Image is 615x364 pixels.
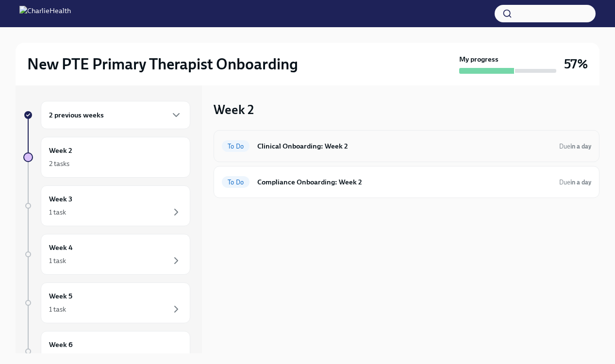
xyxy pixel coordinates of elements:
[23,234,190,275] a: Week 41 task
[570,143,591,150] strong: in a day
[19,6,71,21] img: CharlieHealth
[49,110,104,120] h6: 2 previous weeks
[257,177,551,187] h6: Compliance Onboarding: Week 2
[559,143,591,150] span: Due
[49,304,66,314] div: 1 task
[222,174,591,190] a: To DoCompliance Onboarding: Week 2Duein a day
[222,138,591,154] a: To DoClinical Onboarding: Week 2Duein a day
[23,185,190,226] a: Week 31 task
[49,145,72,156] h6: Week 2
[41,101,190,129] div: 2 previous weeks
[49,242,73,253] h6: Week 4
[559,178,591,187] span: September 6th, 2025 09:00
[257,141,551,151] h6: Clinical Onboarding: Week 2
[49,256,66,265] div: 1 task
[23,137,190,178] a: Week 22 tasks
[222,179,249,186] span: To Do
[49,207,66,217] div: 1 task
[49,339,73,350] h6: Week 6
[570,179,591,186] strong: in a day
[49,291,72,301] h6: Week 5
[559,142,591,151] span: September 6th, 2025 09:00
[49,159,69,168] div: 2 tasks
[49,353,66,363] div: 1 task
[49,194,72,204] h6: Week 3
[23,282,190,323] a: Week 51 task
[222,143,249,150] span: To Do
[459,54,499,64] strong: My progress
[559,179,591,186] span: Due
[214,101,254,118] h3: Week 2
[564,55,588,73] h3: 57%
[27,54,298,74] h2: New PTE Primary Therapist Onboarding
